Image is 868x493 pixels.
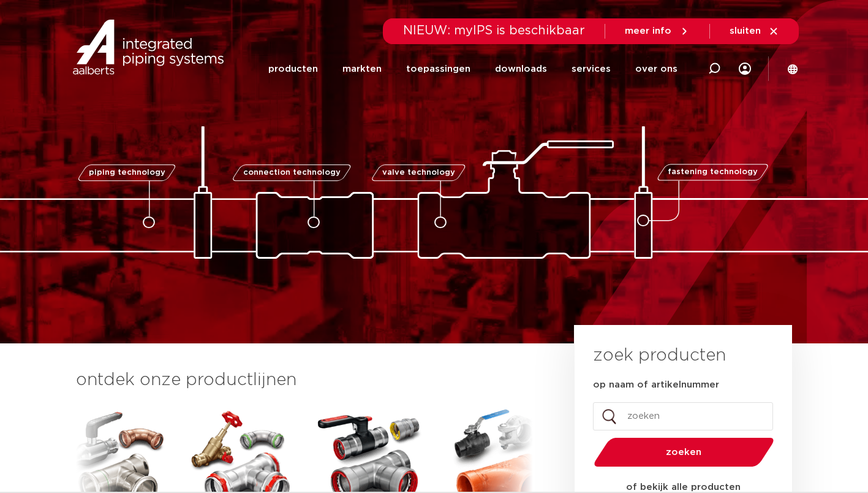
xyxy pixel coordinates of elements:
input: zoeken [593,402,773,430]
a: producten [268,45,318,93]
a: toepassingen [406,45,470,93]
div: my IPS [739,44,751,93]
span: zoeken [625,448,742,457]
a: over ons [635,45,677,93]
span: sluiten [730,26,761,36]
button: zoeken [589,437,779,468]
h3: zoek producten [593,343,726,368]
nav: Menu [268,45,677,93]
h3: ontdek onze productlijnen [76,368,533,392]
a: downloads [495,45,547,93]
a: sluiten [730,26,779,37]
span: fastening technology [668,169,758,177]
label: op naam of artikelnummer [593,379,719,391]
span: meer info [625,26,671,36]
a: markten [342,45,382,93]
span: valve technology [382,169,455,177]
strong: of bekijk alle producten [626,483,741,492]
span: connection technology [243,169,340,177]
span: NIEUW: myIPS is beschikbaar [403,25,585,37]
a: meer info [625,26,690,37]
span: piping technology [89,169,165,177]
a: services [572,45,611,93]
